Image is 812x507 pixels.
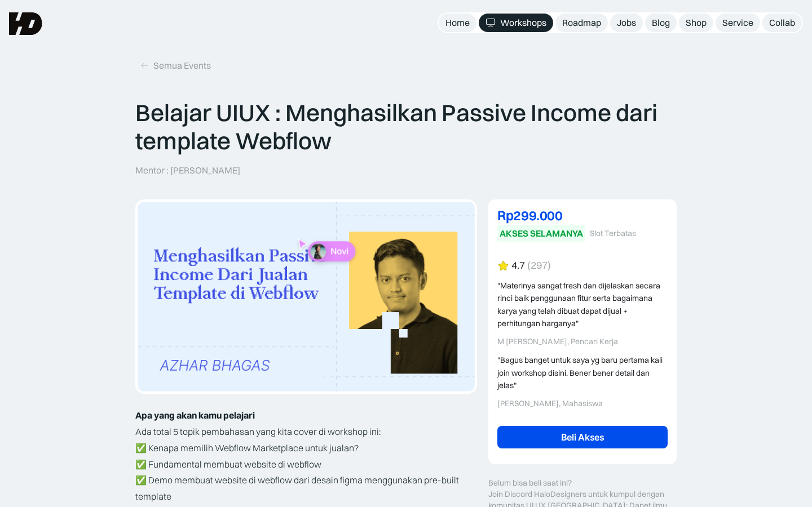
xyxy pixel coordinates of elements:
[153,60,211,72] div: Semua Events
[330,246,348,257] p: Novi
[645,14,677,32] a: Blog
[511,260,525,272] div: 4.7
[135,424,477,440] p: Ada total 5 topik pembahasan yang kita cover di workshop ini:
[497,208,668,222] div: Rp299.000
[497,426,668,448] a: Beli Akses
[652,17,670,29] div: Blog
[497,399,668,408] div: [PERSON_NAME], Mahasiswa
[527,260,551,272] div: (297)
[135,56,215,75] a: Semua Events
[762,14,802,32] a: Collab
[716,14,760,32] a: Service
[135,410,255,421] strong: Apa yang akan kamu pelajari
[497,337,668,346] div: M [PERSON_NAME], Pencari Kerja
[479,14,553,32] a: Workshops
[439,14,476,32] a: Home
[135,99,677,155] p: Belajar UIUX : Menghasilkan Passive Income dari template Webflow
[610,14,643,32] a: Jobs
[497,354,668,392] div: "Bagus banget untuk saya yg baru pertama kali join workshop disini. Bener bener detail dan jelas"
[617,17,636,29] div: Jobs
[686,17,707,29] div: Shop
[555,14,608,32] a: Roadmap
[722,17,753,29] div: Service
[500,17,546,29] div: Workshops
[562,17,601,29] div: Roadmap
[497,279,668,330] div: "Materinya sangat fresh dan dijelaskan secara rinci baik penggunaan fitur serta bagaimana karya y...
[590,229,636,238] div: Slot Terbatas
[135,164,240,176] p: Mentor : [PERSON_NAME]
[500,228,583,239] div: AKSES SELAMANYA
[679,14,713,32] a: Shop
[769,17,795,29] div: Collab
[445,17,470,29] div: Home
